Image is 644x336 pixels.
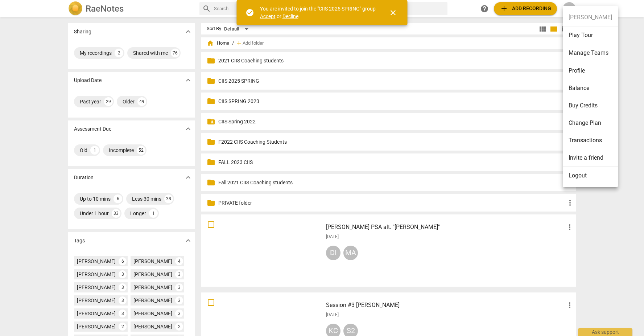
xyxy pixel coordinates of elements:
div: You are invited to join the "CIIS 2025 SPRING" group or [260,5,376,20]
button: Close [384,4,402,21]
li: Play Tour [563,26,618,44]
span: Accept [260,13,276,19]
span: close [389,8,397,17]
span: check_circle [245,8,254,17]
span: Decline [282,13,298,19]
